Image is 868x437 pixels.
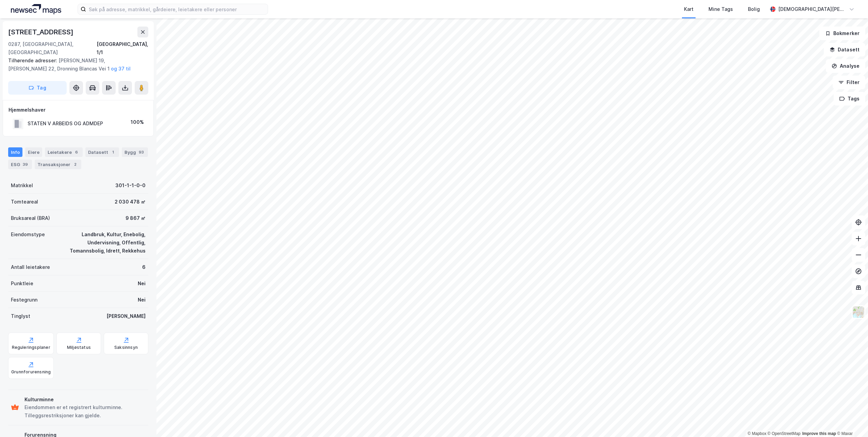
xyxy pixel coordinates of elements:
div: 6 [73,149,80,156]
button: Analyse [826,59,865,73]
div: Grunnforurensning [11,369,51,375]
div: Mine Tags [708,5,733,13]
div: 2 [72,161,79,168]
button: Tag [8,81,67,95]
div: Datasett [85,147,119,157]
div: Leietakere [45,147,83,157]
div: Kulturminne [24,395,146,404]
div: Miljøstatus [67,345,91,350]
div: Nei [138,279,146,288]
button: Bokmerker [819,27,865,40]
div: Antall leietakere [11,263,50,271]
div: Saksinnsyn [114,345,138,350]
div: Eiere [25,147,42,157]
div: 2 030 478 ㎡ [115,198,146,206]
div: 100% [131,118,144,126]
div: 93 [137,149,145,156]
div: Tomteareal [11,198,38,206]
div: Bolig [748,5,760,13]
div: Info [8,147,22,157]
div: ESG [8,160,32,169]
img: logo.a4113a55bc3d86da70a041830d287a7e.svg [11,4,61,14]
iframe: Chat Widget [834,404,868,437]
img: Z [852,306,865,319]
div: STATEN V ARBEIDS OG ADMDEP [28,119,103,128]
div: Kart [684,5,694,13]
span: Tilhørende adresser: [8,58,59,63]
div: Nei [138,296,146,304]
input: Søk på adresse, matrikkel, gårdeiere, leietakere eller personer [86,4,268,14]
div: Punktleie [11,279,33,288]
div: Eiendomstype [11,230,45,239]
div: 301-1-1-0-0 [115,181,146,190]
div: 6 [142,263,146,271]
div: Bygg [122,147,148,157]
div: Bruksareal (BRA) [11,214,50,222]
div: 1 [110,149,116,156]
div: Landbruk, Kultur, Enebolig, Undervisning, Offentlig, Tomannsbolig, Idrett, Rekkehus [53,230,146,255]
div: Reguleringsplaner [12,345,50,350]
button: Filter [833,76,865,89]
button: Datasett [824,43,865,56]
button: Tags [834,92,865,106]
div: 0287, [GEOGRAPHIC_DATA], [GEOGRAPHIC_DATA] [8,40,97,56]
div: [GEOGRAPHIC_DATA], 1/1 [97,40,148,56]
div: 9 867 ㎡ [126,214,146,222]
div: 39 [21,161,29,168]
div: Matrikkel [11,181,33,190]
a: OpenStreetMap [768,431,801,436]
a: Mapbox [748,431,766,436]
div: Festegrunn [11,296,37,304]
div: [DEMOGRAPHIC_DATA][PERSON_NAME] [778,5,846,13]
div: Eiendommen er et registrert kulturminne. Tilleggsrestriksjoner kan gjelde. [24,403,146,420]
div: Transaksjoner [35,160,81,169]
div: [STREET_ADDRESS] [8,27,75,37]
a: Improve this map [802,431,836,436]
div: [PERSON_NAME] [106,312,146,320]
div: [PERSON_NAME] 19, [PERSON_NAME] 22, Dronning Blancas Vei 1 [8,56,143,73]
div: Tinglyst [11,312,30,320]
div: Hjemmelshaver [9,106,148,114]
